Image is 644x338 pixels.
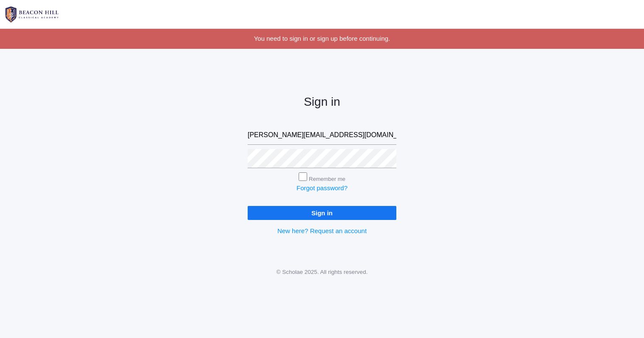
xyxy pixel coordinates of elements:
input: Sign in [248,206,396,220]
label: Remember me [309,176,345,182]
input: Email address [248,126,396,145]
a: Forgot password? [297,184,347,192]
h2: Sign in [248,96,396,109]
a: New here? Request an account [277,227,367,234]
